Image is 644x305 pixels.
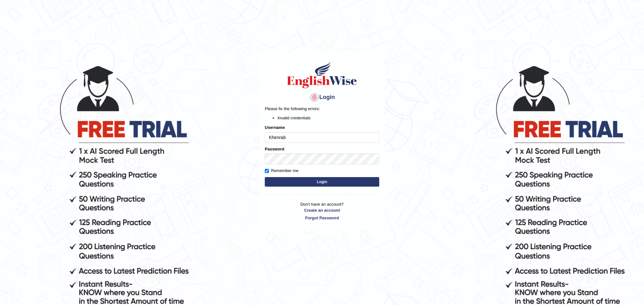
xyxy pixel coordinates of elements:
[265,146,284,152] label: Password
[265,201,379,221] p: Don't have an account?
[265,124,285,130] label: Username
[265,215,379,221] a: Forgot Password
[286,61,358,89] img: Logo of English Wise sign in for intelligent practice with AI
[265,177,379,187] button: Login
[265,169,269,173] input: Remember me
[265,92,379,103] h4: Login
[265,168,298,174] label: Remember me
[265,106,379,112] p: Please fix the following errors:
[265,207,379,213] a: Create an account
[277,115,379,121] li: Invalid credentials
